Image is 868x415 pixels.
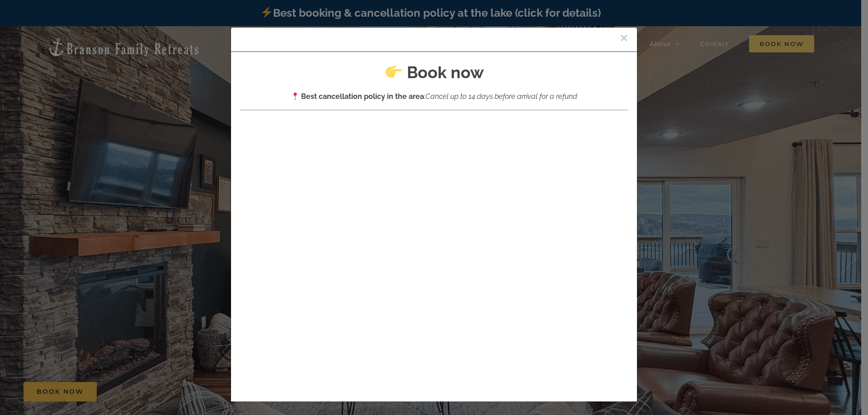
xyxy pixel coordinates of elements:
button: Close [620,31,628,45]
img: 📍 [292,93,299,100]
p: : [240,91,628,103]
em: Cancel up to 14 days before arrival for a refund [425,92,577,101]
strong: Book now [407,63,484,82]
strong: Best cancellation policy in the area [301,92,424,101]
img: 👉 [386,64,402,80]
